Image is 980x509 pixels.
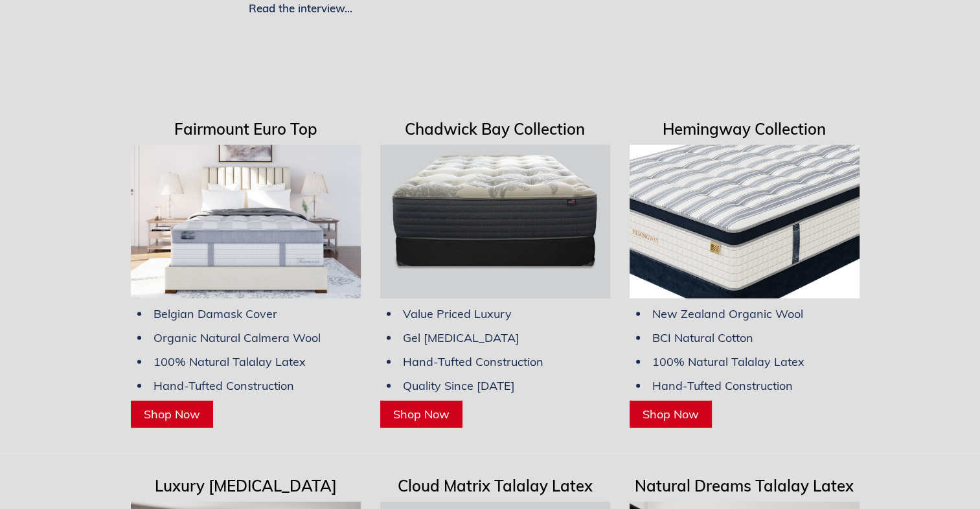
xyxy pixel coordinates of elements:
[652,354,804,369] span: 100% Natural Talalay Latex
[393,407,450,422] span: Shop Now
[630,401,712,428] a: Shop Now
[663,119,826,139] span: Hemingway Collection
[403,330,519,345] span: Gel [MEDICAL_DATA]
[155,476,337,495] span: Luxury [MEDICAL_DATA]
[154,330,321,345] span: Organic Natural Calmera Wool
[403,306,512,321] span: Value Priced Luxury
[154,306,277,321] span: Belgian Damask Cover
[403,354,543,369] span: Hand-Tufted Construction
[174,119,317,139] span: Fairmount Euro Top
[380,401,462,428] a: Shop Now
[154,378,294,393] span: Hand-Tufted Construction
[131,145,361,299] img: Chittenden & Eastman Luxury Hand Built Mattresses
[635,476,854,495] span: Natural Dreams Talalay Latex
[652,378,793,393] span: Hand-Tufted Construction
[630,145,860,299] img: Hemingway Luxury Mattress Made With Natural Materials
[643,407,699,422] span: Shop Now
[652,306,803,321] span: New Zealand Organic Wool
[405,119,585,139] span: Chadwick Bay Collection
[380,145,610,299] img: Chadwick Bay Luxury Hand Tufted Mattresses
[652,330,753,345] span: BCI Natural Cotton
[154,354,306,369] span: 100% Natural Talalay Latex
[249,1,352,15] a: Read the interview...
[403,378,515,393] span: Quality Since [DATE]
[144,407,200,422] span: Shop Now
[398,476,593,495] span: Cloud Matrix Talalay Latex
[131,401,213,428] a: Shop Now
